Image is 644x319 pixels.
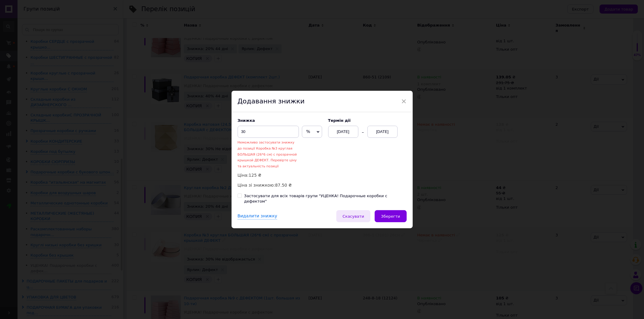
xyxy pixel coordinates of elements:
[238,118,255,123] span: Знижка
[336,210,370,222] button: Скасувати
[367,126,398,138] div: [DATE]
[328,118,407,123] label: Термін дії
[306,129,310,134] span: %
[238,172,322,178] p: Ціна:
[238,141,297,168] span: Неможливо застосувати знижку до позиції Коробка №3 круглая БОЛЬШАЯ (26*6 см) с прозрачной крышкой...
[238,213,277,220] div: Видалити знижку
[375,210,406,222] button: Зберегти
[249,173,261,178] span: 125 ₴
[275,183,292,188] span: 87.50 ₴
[328,126,358,138] div: [DATE]
[381,214,400,219] span: Зберегти
[343,214,364,219] span: Скасувати
[238,97,305,105] span: Додавання знижки
[238,126,299,138] input: 0
[244,193,407,204] div: Застосувати для всіх товарів групи "УЦЕНКА! Подарочные коробки с дефектом"
[238,182,322,188] p: Ціна зі знижкою:
[401,96,407,106] span: ×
